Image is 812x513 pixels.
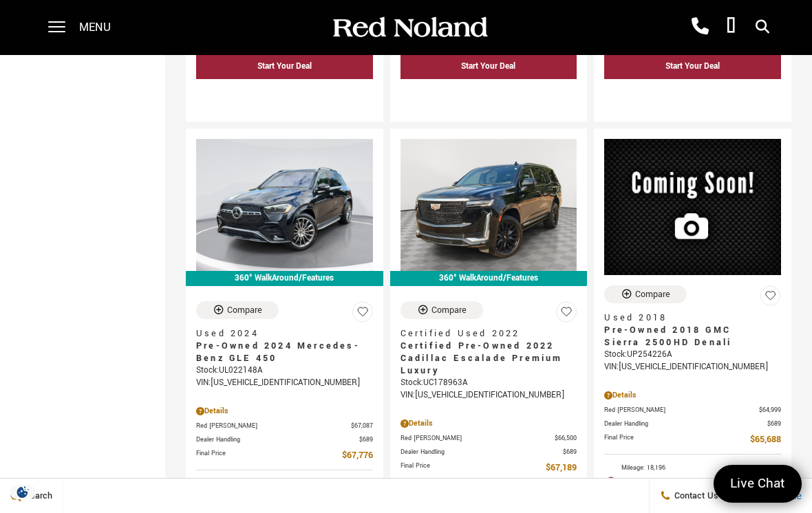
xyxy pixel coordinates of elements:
div: Stock : UL022148A [196,364,373,377]
div: VIN: [US_VEHICLE_IDENTIFICATION_NUMBER] [196,377,373,389]
button: Compare Vehicle [400,301,483,319]
div: Start Your Deal [604,54,781,79]
div: Compare [227,304,262,316]
div: Pricing Details - Pre-Owned 2024 Mercedes-Benz GLE 450 With Navigation [196,405,373,417]
span: Dealer Handling [196,435,359,445]
div: Stock : UC178963A [400,377,577,389]
span: Exterior: Red Quartz Tintcoat [621,475,781,489]
img: 2024 Mercedes-Benz GLE GLE 450 [196,139,373,271]
div: VIN: [US_VEHICLE_IDENTIFICATION_NUMBER] [400,389,577,402]
img: 2018 GMC Sierra 2500HD Denali [604,139,781,275]
span: Red [PERSON_NAME] [604,405,759,415]
span: $64,999 [759,405,781,415]
img: Red Noland Auto Group [330,16,489,40]
button: Compare Vehicle [604,285,687,303]
span: $689 [563,447,577,457]
a: Red [PERSON_NAME] $66,500 [400,433,577,444]
div: 360° WalkAround/Features [390,271,588,286]
a: Red [PERSON_NAME] $64,999 [604,405,781,415]
span: $66,500 [555,433,577,444]
div: Pricing Details - Certified Pre-Owned 2022 Cadillac Escalade Premium Luxury With Navigation & 4WD [400,417,577,430]
span: Certified Pre-Owned 2022 Cadillac Escalade Premium Luxury [400,340,567,377]
a: Live Chat [714,465,802,503]
span: $689 [767,419,781,429]
span: Dealer Handling [604,419,767,429]
span: Final Price [400,461,546,475]
span: Final Price [604,433,750,447]
span: Contact Us [671,490,718,502]
span: Pre-Owned 2024 Mercedes-Benz GLE 450 [196,340,363,364]
a: Final Price $67,776 [196,448,373,463]
span: Red [PERSON_NAME] [400,433,555,444]
a: Dealer Handling $689 [196,435,373,445]
button: Save Vehicle [556,301,577,328]
a: Red [PERSON_NAME] $67,087 [196,421,373,431]
a: Dealer Handling $689 [604,419,781,429]
span: $67,189 [546,461,577,475]
span: $65,688 [750,433,781,447]
div: Start Your Deal [665,61,720,72]
div: Start Your Deal [257,61,312,72]
a: Used 2018Pre-Owned 2018 GMC Sierra 2500HD Denali [604,312,781,349]
li: Mileage: 18,196 [604,461,781,475]
div: Compare [431,304,467,316]
span: Certified Used 2022 [400,327,567,340]
span: Used 2024 [196,327,363,340]
a: Dealer Handling $689 [400,447,577,457]
span: Pre-Owned 2018 GMC Sierra 2500HD Denali [604,324,771,349]
img: Opt-Out Icon [7,485,39,499]
span: $67,776 [342,448,373,463]
div: Pricing Details - Pre-Owned 2018 GMC Sierra 2500HD Denali With Navigation & 4WD [604,389,781,402]
span: $67,087 [351,421,373,431]
a: Final Price $67,189 [400,461,577,475]
div: Stock : UP254226A [604,349,781,361]
span: Used 2018 [604,312,771,324]
a: Used 2024Pre-Owned 2024 Mercedes-Benz GLE 450 [196,327,373,364]
div: undefined - Pre-Owned 2024 INEOS Grenadier Wagon With Navigation & 4WD [400,83,577,108]
div: undefined - Pre-Owned 2024 INEOS Grenadier Wagon With Navigation & 4WD [604,83,781,108]
div: Start Your Deal [196,54,373,79]
span: Final Price [196,448,342,463]
button: Save Vehicle [760,285,781,312]
section: Click to Open Cookie Consent Modal [7,485,39,499]
div: Start Your Deal [461,61,515,72]
span: Red [PERSON_NAME] [196,421,351,431]
div: Compare [635,288,670,301]
div: undefined - Pre-Owned 2024 INEOS Grenadier Wagon With Navigation & 4WD [196,83,373,108]
div: VIN: [US_VEHICLE_IDENTIFICATION_NUMBER] [604,361,781,373]
button: Save Vehicle [352,301,373,328]
span: Dealer Handling [400,447,564,457]
span: $689 [359,435,373,445]
div: 360° WalkAround/Features [186,271,383,286]
a: Certified Used 2022Certified Pre-Owned 2022 Cadillac Escalade Premium Luxury [400,327,577,377]
img: 2022 Cadillac Escalade Premium Luxury [400,139,577,271]
a: Final Price $65,688 [604,433,781,447]
span: Live Chat [723,474,792,493]
button: Compare Vehicle [196,301,279,319]
div: Start Your Deal [400,54,577,79]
